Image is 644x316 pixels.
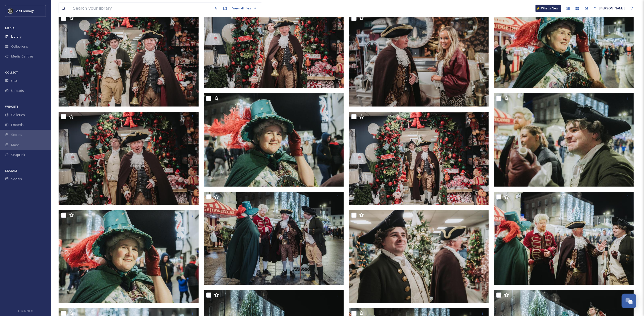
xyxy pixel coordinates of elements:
[5,105,19,108] span: WIDGETS
[11,88,24,93] span: Uploads
[11,142,20,147] span: Maps
[18,307,33,313] a: Privacy Policy
[11,34,21,39] span: Library
[11,122,24,127] span: Embeds
[230,3,259,13] a: View all files
[11,112,25,117] span: Galleries
[622,294,636,308] button: Open Chat
[59,112,199,205] img: ext_1743716510.877411_patrick@patrickhughesphoto.com-A7406623.jpg
[71,3,211,14] input: Search your library
[349,210,489,303] img: ext_1743716502.761024_patrick@patrickhughesphoto.com-A7406606.jpg
[204,93,344,187] img: ext_1743716505.265706_patrick@patrickhughesphoto.com-A7406595.jpg
[494,192,634,285] img: ext_1743716493.580479_patrick@patrickhughesphoto.com-A7406559.jpg
[11,152,25,157] span: SnapLink
[59,210,199,303] img: ext_1743716505.848555_patrick@patrickhughesphoto.com-A7406593.jpg
[599,6,625,10] span: [PERSON_NAME]
[349,13,489,107] img: ext_1743716511.746918_patrick@patrickhughesphoto.com-A7406634.jpg
[11,177,22,181] span: Socials
[11,54,34,59] span: Media Centres
[591,3,627,13] a: [PERSON_NAME]
[204,192,344,285] img: ext_1743716495.185813_patrick@patrickhughesphoto.com-A7406564.jpg
[11,132,22,137] span: Stories
[349,112,489,205] img: ext_1743716509.03706_patrick@patrickhughesphoto.com-A7406614.jpg
[5,169,18,173] span: SOCIALS
[8,8,13,13] img: THE-FIRST-PLACE-VISIT-ARMAGH.COM-BLACK.jpg
[5,70,18,74] span: COLLECT
[11,44,28,49] span: Collections
[5,26,15,30] span: MEDIA
[59,13,199,107] img: ext_1743716516.299244_patrick@patrickhughesphoto.com-A7406652.jpg
[536,5,561,12] a: What's New
[16,9,35,13] span: Visit Armagh
[18,309,33,312] span: Privacy Policy
[494,93,634,187] img: ext_1743716502.613661_patrick@patrickhughesphoto.com-A7406591.jpg
[11,78,18,83] span: UGC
